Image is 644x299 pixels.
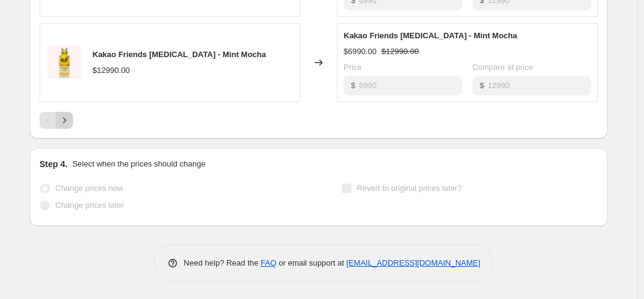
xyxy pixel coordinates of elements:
[72,158,206,170] p: Select when the prices should change
[480,81,484,90] span: $
[357,184,462,193] span: Revert to original prices later?
[351,81,355,90] span: $
[92,64,130,77] div: $12990.00
[277,258,347,267] span: or email support at
[261,258,277,267] a: FAQ
[55,201,124,210] span: Change prices later
[55,184,123,193] span: Change prices now
[46,44,83,81] img: SKIN0680_1_80x.png
[40,158,68,170] h2: Step 4.
[473,63,533,72] span: Compare at price
[184,258,261,267] span: Need help? Read the
[92,50,266,59] span: Kakao Friends [MEDICAL_DATA] - Mint Mocha
[56,112,73,129] button: Next
[344,31,518,40] span: Kakao Friends [MEDICAL_DATA] - Mint Mocha
[347,258,480,267] a: [EMAIL_ADDRESS][DOMAIN_NAME]
[40,112,73,129] nav: Pagination
[344,63,362,72] span: Price
[381,46,418,58] strike: $12990.00
[344,46,376,58] div: $6990.00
